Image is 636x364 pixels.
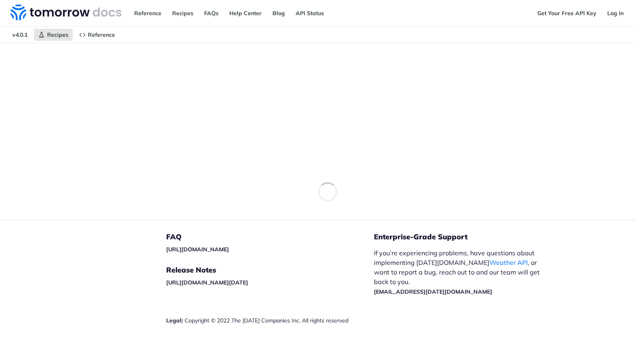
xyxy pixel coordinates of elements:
[166,316,374,324] div: | Copyright © 2022 The [DATE] Companies Inc. All rights reserved
[47,31,68,38] span: Recipes
[8,29,32,41] span: v4.0.1
[75,29,119,41] a: Reference
[489,259,528,267] a: Weather API
[374,248,548,296] p: If you’re experiencing problems, have questions about implementing [DATE][DOMAIN_NAME] , or want ...
[168,7,198,19] a: Recipes
[130,7,166,19] a: Reference
[374,288,492,295] a: [EMAIL_ADDRESS][DATE][DOMAIN_NAME]
[166,279,248,286] a: [URL][DOMAIN_NAME][DATE]
[166,317,181,324] a: Legal
[225,7,266,19] a: Help Center
[166,265,374,275] h5: Release Notes
[88,31,115,38] span: Reference
[268,7,289,19] a: Blog
[533,7,601,19] a: Get Your Free API Key
[200,7,223,19] a: FAQs
[166,232,374,242] h5: FAQ
[291,7,328,19] a: API Status
[10,4,121,20] img: Tomorrow.io Weather API Docs
[34,29,73,41] a: Recipes
[603,7,628,19] a: Log In
[374,232,561,242] h5: Enterprise-Grade Support
[166,246,229,253] a: [URL][DOMAIN_NAME]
